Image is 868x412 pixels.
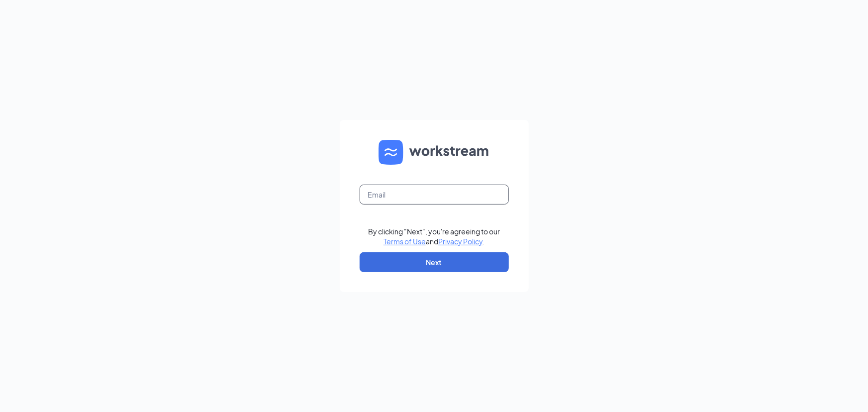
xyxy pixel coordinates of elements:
[379,140,490,165] img: WS logo and Workstream text
[438,237,482,246] a: Privacy Policy
[368,226,500,246] div: By clicking "Next", you're agreeing to our and .
[360,252,509,272] button: Next
[360,185,509,205] input: Email
[384,237,426,246] a: Terms of Use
